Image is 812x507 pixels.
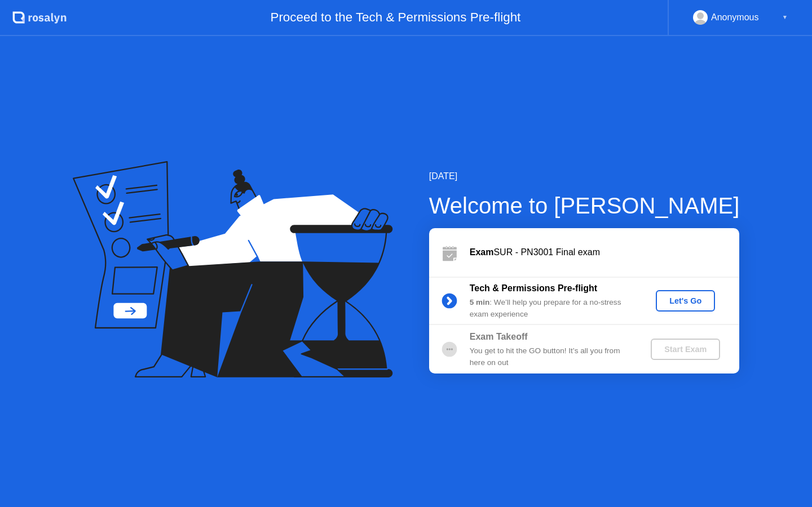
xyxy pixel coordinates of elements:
b: 5 min [470,298,490,306]
button: Let's Go [656,290,715,312]
div: You get to hit the GO button! It’s all you from here on out [470,345,632,368]
div: SUR - PN3001 Final exam [470,246,739,259]
div: ▼ [782,10,788,25]
div: Welcome to [PERSON_NAME] [429,189,740,223]
div: : We’ll help you prepare for a no-stress exam experience [470,297,632,320]
div: Anonymous [711,10,759,25]
b: Tech & Permissions Pre-flight [470,283,597,293]
button: Start Exam [651,339,720,360]
div: Start Exam [655,345,716,354]
b: Exam [470,247,494,257]
b: Exam Takeoff [470,332,528,341]
div: Let's Go [660,296,710,305]
div: [DATE] [429,170,740,183]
